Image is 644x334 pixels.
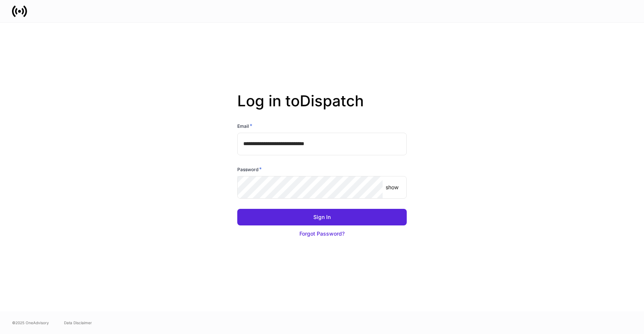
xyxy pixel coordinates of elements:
[12,320,49,326] span: © 2025 OneAdvisory
[237,225,407,242] button: Forgot Password?
[237,92,407,122] h2: Log in to Dispatch
[237,165,262,173] h6: Password
[64,320,92,326] a: Data Disclaimer
[237,209,407,225] button: Sign In
[237,122,252,130] h6: Email
[386,184,398,191] p: show
[313,213,331,221] div: Sign In
[299,230,345,237] div: Forgot Password?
